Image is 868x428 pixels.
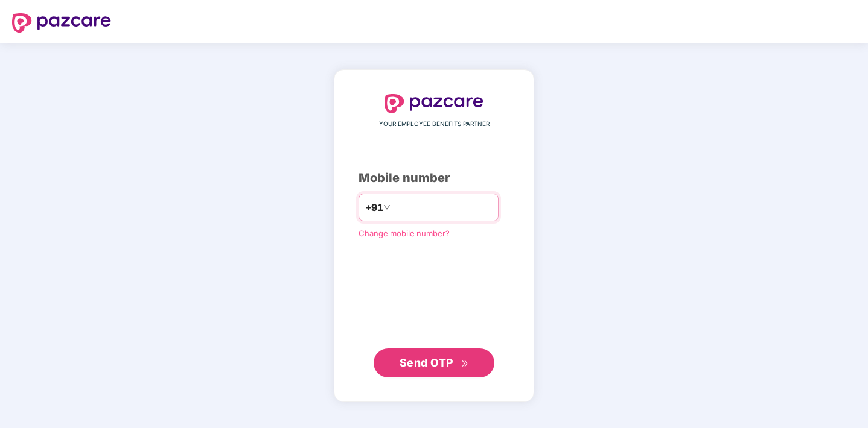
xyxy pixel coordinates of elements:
img: logo [385,94,483,113]
span: +91 [365,200,383,215]
img: logo [12,13,111,33]
button: Send OTPdouble-right [374,348,494,377]
div: Mobile number [359,169,509,187]
span: double-right [461,360,469,368]
span: down [383,204,391,211]
span: YOUR EMPLOYEE BENEFITS PARTNER [379,119,490,129]
a: Change mobile number? [359,228,450,238]
span: Send OTP [400,356,453,369]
